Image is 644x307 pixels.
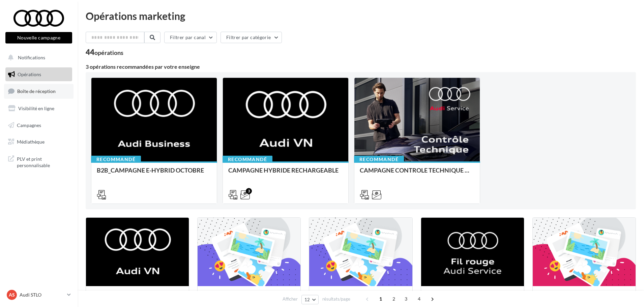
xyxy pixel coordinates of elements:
div: Recommandé [223,156,272,163]
button: Filtrer par canal [164,32,217,43]
p: Audi STLO [20,291,64,298]
a: Opérations [4,67,74,82]
div: Recommandé [91,156,141,163]
div: opérations [94,50,123,56]
span: Opérations [18,71,41,77]
div: CAMPAGNE CONTROLE TECHNIQUE 25€ OCTOBRE [360,167,474,180]
div: 3 [246,188,252,194]
span: Médiathèque [17,139,45,145]
span: Campagnes [17,122,41,128]
div: B2B_CAMPAGNE E-HYBRID OCTOBRE [97,167,211,180]
span: résultats/page [322,296,350,302]
a: Campagnes [4,118,74,132]
a: Visibilité en ligne [4,101,74,116]
span: Afficher [283,296,298,302]
div: 44 [86,49,123,56]
span: 4 [414,294,425,304]
button: Filtrer par catégorie [221,32,282,43]
button: Nouvelle campagne [5,32,72,43]
a: Boîte de réception [4,84,74,98]
span: 3 [401,294,411,304]
div: Opérations marketing [86,11,636,21]
div: 3 opérations recommandées par votre enseigne [86,64,636,69]
div: CAMPAGNE HYBRIDE RECHARGEABLE [228,167,343,180]
span: 2 [388,294,399,304]
a: Médiathèque [4,135,74,149]
span: Boîte de réception [17,88,56,94]
a: PLV et print personnalisable [4,152,74,172]
div: Recommandé [354,156,404,163]
button: 12 [301,295,319,304]
button: Notifications [4,51,71,65]
span: Visibilité en ligne [18,105,54,111]
span: 12 [304,297,310,302]
span: 1 [375,294,386,304]
span: Notifications [18,55,45,60]
a: AS Audi STLO [5,288,72,301]
span: PLV et print personnalisable [17,154,69,169]
span: AS [9,291,15,298]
